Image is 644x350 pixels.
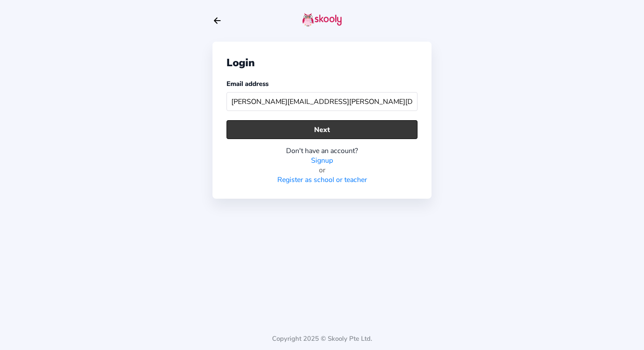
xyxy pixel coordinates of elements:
[226,79,269,88] label: Email address
[226,146,418,156] div: Don't have an account?
[226,56,418,70] div: Login
[212,16,222,25] button: arrow back outline
[226,92,418,111] input: Your email address
[226,165,418,175] div: or
[302,13,342,27] img: skooly-logo.png
[226,120,418,139] button: Next
[311,156,333,165] a: Signup
[277,175,367,185] a: Register as school or teacher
